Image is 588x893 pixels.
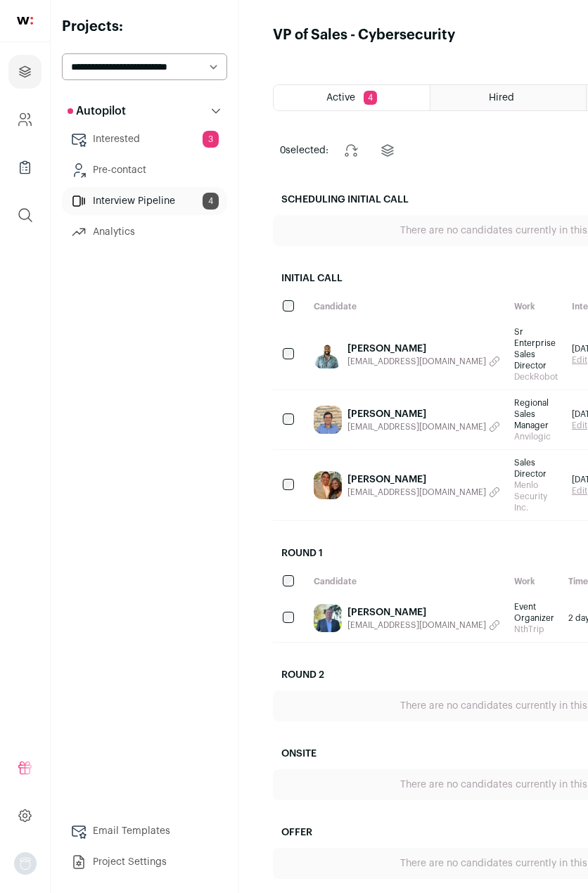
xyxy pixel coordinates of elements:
button: [EMAIL_ADDRESS][DOMAIN_NAME] [347,487,500,498]
span: Sales Director [514,457,558,480]
a: Hired [430,85,586,110]
a: Projects [8,55,41,89]
a: Interview Pipeline4 [62,187,227,215]
a: Company Lists [8,150,41,184]
a: Email Templates [62,817,227,845]
span: NthTrip [514,624,554,635]
span: Active [326,93,355,103]
button: Change stage [334,134,368,167]
button: [EMAIL_ADDRESS][DOMAIN_NAME] [347,356,500,367]
a: Project Settings [62,848,227,876]
a: [PERSON_NAME] [347,407,500,421]
span: 0 [280,146,286,155]
span: Regional Sales Manager [514,397,558,431]
a: [PERSON_NAME] [347,342,500,356]
button: [EMAIL_ADDRESS][DOMAIN_NAME] [347,421,500,432]
h1: VP of Sales - Cybersecurity [273,25,455,45]
span: 4 [364,91,377,105]
span: selected: [280,143,328,158]
a: [PERSON_NAME] [347,605,500,619]
a: [PERSON_NAME] [347,473,500,487]
span: Anvilogic [514,431,558,442]
button: [EMAIL_ADDRESS][DOMAIN_NAME] [347,619,500,631]
span: DeckRobot [514,371,558,383]
img: 1bbff51eb88948bc2446f11ae82f936c4dd7d1bf16e89ce63a660e2fc6dbbfb6.jpg [314,340,342,368]
div: Work [507,294,565,319]
img: wellfound-shorthand-0d5821cbd27db2630d0214b213865d53afaa358527fdda9d0ea32b1df1b89c2c.svg [17,17,33,25]
img: db111c4b04338a565e73fcc798a050b0f502feaaee0576c23597e09475e2bbb1 [314,471,342,499]
span: 3 [203,131,219,148]
h2: Projects: [62,17,227,37]
span: [EMAIL_ADDRESS][DOMAIN_NAME] [347,421,486,432]
a: Interested3 [62,125,227,153]
span: Sr Enterprise Sales Director [514,326,558,371]
img: a536720be6cc93cdaa1763045af75b5b7ed5b154f161e9aea9360d0b6ffbb1f3.jpg [314,604,342,632]
span: Menlo Security Inc. [514,480,558,513]
span: [EMAIL_ADDRESS][DOMAIN_NAME] [347,619,486,631]
a: Analytics [62,218,227,246]
img: nopic.png [14,852,37,875]
a: Company and ATS Settings [8,103,41,136]
span: Event Organizer [514,601,554,624]
p: Autopilot [68,103,126,120]
span: [EMAIL_ADDRESS][DOMAIN_NAME] [347,487,486,498]
div: Candidate [307,569,507,594]
div: Candidate [307,294,507,319]
button: Autopilot [62,97,227,125]
button: Open dropdown [14,852,37,875]
div: Work [507,569,561,594]
img: 951b6607c27104cf7eb236ed02158b7cd795cc30a840f3fe7e51714b82f887d3.jpg [314,406,342,434]
span: 4 [203,193,219,210]
span: Hired [489,93,514,103]
span: [EMAIL_ADDRESS][DOMAIN_NAME] [347,356,486,367]
a: Pre-contact [62,156,227,184]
